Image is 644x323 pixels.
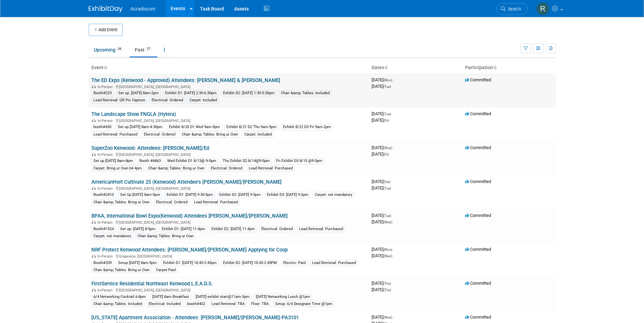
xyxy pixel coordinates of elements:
div: Booth#1524 [91,226,116,232]
div: Exhibit D2: [DATE] 9-5pm [217,192,263,198]
div: Grapevine, [GEOGRAPHIC_DATA] [91,253,366,259]
div: Exhibit D2: [DATE] 11-4pm [209,226,257,232]
span: [DATE] [372,152,389,157]
div: Carpet: Bring ur Own b4 4pm [91,165,144,171]
span: In-Person [97,186,115,191]
a: Sort by Event Name [104,65,107,70]
th: Event [89,62,369,74]
div: Booth#223 [91,90,114,96]
div: Fri Exhibit D3 8/15 @9-3pm [274,158,324,164]
div: Carpet: Included [187,97,219,103]
a: Search [496,3,528,15]
div: Set up [DATE] 8am-8pm [91,158,135,164]
div: Lead Retrieval: Purchased [310,260,358,266]
div: Electric: Paid [281,260,308,266]
div: Set up: [DATE] 8-5pm [118,226,157,232]
span: (Fri) [383,153,389,156]
span: (Tue) [383,85,391,88]
div: Exhibit D2: [DATE] 1:30-5:30pm [221,90,276,96]
span: (Wed) [383,220,392,224]
img: In-Person Event [92,254,96,258]
span: Committed [465,145,491,150]
div: Lead Retrieval: Purchased [192,199,240,205]
span: Committed [465,315,491,320]
a: BPAA, International Bowl Expo(Kenwood) Attendees [PERSON_NAME]/[PERSON_NAME] [91,213,288,219]
div: [GEOGRAPHIC_DATA], [GEOGRAPHIC_DATA] [91,219,366,225]
span: - [392,281,393,286]
div: Chair &amp; Tables: Bring ur Own [91,267,152,273]
span: In-Person [97,288,115,292]
div: Carpet: not mandatory [313,192,354,198]
div: Lead Retrieval: TBA [209,301,247,307]
span: 27 [145,46,152,52]
span: Committed [465,213,491,218]
span: - [393,145,394,150]
div: Exhibit D3: [DATE] 9-2pm [265,192,310,198]
button: Add Event [89,24,123,36]
div: [DATE] 8am Breakfast [150,294,191,300]
a: Sort by Participation Type [493,65,496,70]
span: In-Person [97,220,115,225]
div: [DATE] exhibit start@11am-3pm [194,294,251,300]
span: [DATE] [372,77,394,82]
div: Electrical: Included [147,301,183,307]
a: The Landscape Show FNGLA (Hytera) [91,111,176,117]
span: [DATE] [372,253,392,258]
div: Exhibit D1: [DATE] 10:45-2:45pm [161,260,219,266]
div: Exhibit 8/22 D3 Fri 9am-2pm [281,124,333,130]
a: Upcoming34 [89,43,128,56]
div: Carpet: not mandatory [91,233,133,239]
a: The ED Expo (Kenwood - Approved) Attendees: [PERSON_NAME] & [PERSON_NAME] [91,77,280,83]
a: FirstService Residential Northeast Kenwood L.E.A.D.S. [91,281,213,287]
div: Electrical: Ordered [259,226,295,232]
a: Sort by Start Date [384,65,387,70]
img: In-Person Event [92,119,96,122]
div: booth#430 [91,124,113,130]
span: In-Person [97,119,115,123]
span: (Thu) [383,288,391,292]
div: [DATE] Networking Lunch @1pm [254,294,312,300]
span: In-Person [97,153,115,157]
div: Booth#2410 [91,192,116,198]
div: Exhibit 8/21 D2 Thu 9am-5pm [224,124,279,130]
img: In-Person Event [92,85,96,88]
span: [DATE] [372,247,394,252]
div: Chair &amp; Tables: Bring ur Own [146,165,206,171]
div: Wed Exhibit D1 8/13@ 9-5pm [165,158,218,164]
div: Electrical: Ordered [142,132,177,138]
span: Committed [465,247,491,252]
span: [DATE] [372,281,393,286]
span: In-Person [97,254,115,259]
div: Booth#209 [91,260,114,266]
div: Chair &amp; Tables: Bring ur Own [180,132,240,138]
span: [DATE] [372,84,391,89]
div: Chair &amp; Tables: Included [91,301,144,307]
span: (Wed) [383,316,392,319]
span: (Tue) [383,112,391,116]
div: Electrical: Ordered [150,97,185,103]
div: [GEOGRAPHIC_DATA], [GEOGRAPHIC_DATA] [91,287,366,292]
a: NRF Protect Kenwood Attendees: [PERSON_NAME]/[PERSON_NAME] Applying for Coop [91,247,288,253]
span: [DATE] [372,213,393,218]
div: Floor: TBA [249,301,271,307]
a: [US_STATE] Apartment Association - Attendees: [PERSON_NAME]/[PERSON_NAME]-PA3101 [91,315,299,321]
span: Committed [465,281,491,286]
span: - [391,179,392,184]
span: [DATE] [372,111,393,116]
div: Set up: [DATE] 8am-2pm [116,90,161,96]
div: Booth #6863 [137,158,163,164]
div: Carpet:Paid [154,267,178,273]
span: [DATE] [372,179,392,184]
span: - [393,315,394,320]
div: Setup: 6/4 Designate Time @1pm [273,301,334,307]
span: - [393,247,394,252]
div: Electrical: Ordered [209,165,244,171]
th: Dates [369,62,462,74]
div: Exhibit D1: [DATE] 11-4pm [160,226,207,232]
div: [GEOGRAPHIC_DATA], [GEOGRAPHIC_DATA] [91,185,366,191]
div: Electrical: Ordered [154,199,190,205]
div: Lead Retrieval: Purchased [297,226,345,232]
img: In-Person Event [92,186,96,190]
img: Ronald Tralle [536,2,549,15]
img: ExhibitDay [89,6,123,13]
